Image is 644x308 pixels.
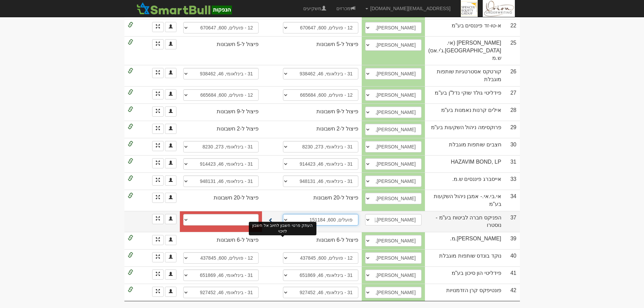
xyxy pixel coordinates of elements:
td: אילים קרנות נאמנות בע"מ [425,103,505,121]
td: 41 [505,266,520,284]
div: פיצול ל-2 חשבונות [183,125,259,133]
td: [PERSON_NAME].מ. [425,232,505,249]
td: 29 [505,121,520,138]
div: פיצול ל-9 חשבונות [283,108,358,116]
td: קורטקס אסטרטגיות שותפות מוגבלת [425,65,505,86]
td: חצבים שותפות מוגבלת [425,138,505,155]
td: [PERSON_NAME] (אי.[GEOGRAPHIC_DATA].ג'י.אס) ש.מ [425,36,505,65]
td: פידליטי הון סיכון בע"מ [425,266,505,284]
td: פידליטי גולד שוקי נדל"ן בע"מ [425,86,505,103]
div: פיצול ל-6 חשבונות [283,236,358,244]
td: HAZAVIM BOND, LP [425,155,505,172]
div: פיצול ל-20 חשבונות [183,194,259,202]
div: פיצול ל-20 חשבונות [283,194,358,202]
div: פיצול ל-5 חשבונות [183,41,259,48]
div: פיצול ל-6 חשבונות [183,236,259,244]
td: 30 [505,138,520,155]
div: העתק פרטי חשבון לחיוב אל חשבון לזיכוי [249,222,316,235]
td: 37 [505,211,520,232]
td: 34 [505,190,520,211]
div: פיצול ל-5 חשבונות [283,41,358,48]
td: 26 [505,65,520,86]
td: נוקד בונדס שותפות מוגבלת [425,249,505,266]
td: הפניקס חברה לביטוח בע"מ - נוסטרו [425,211,505,232]
td: א-טו-זד פיננסים בע"מ [425,19,505,36]
td: 31 [505,155,520,172]
td: 39 [505,232,520,249]
td: 25 [505,36,520,65]
img: SmartBull Logo [135,2,234,15]
td: אייסברג פיננסים ש.מ. [425,172,505,190]
td: 27 [505,86,520,103]
td: פרוקסימה ניהול השקעות בע"מ [425,121,505,138]
div: פיצול ל-2 חשבונות [283,125,358,133]
td: 28 [505,103,520,121]
td: 40 [505,249,520,266]
td: פונטיפקס קרן הזדמנויות [425,284,505,301]
td: אי.בי.אי.- אמבן ניהול השקעות בע"מ [425,190,505,211]
td: 22 [505,19,520,36]
td: 42 [505,284,520,301]
div: פיצול ל-9 חשבונות [183,108,259,116]
td: 33 [505,172,520,190]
